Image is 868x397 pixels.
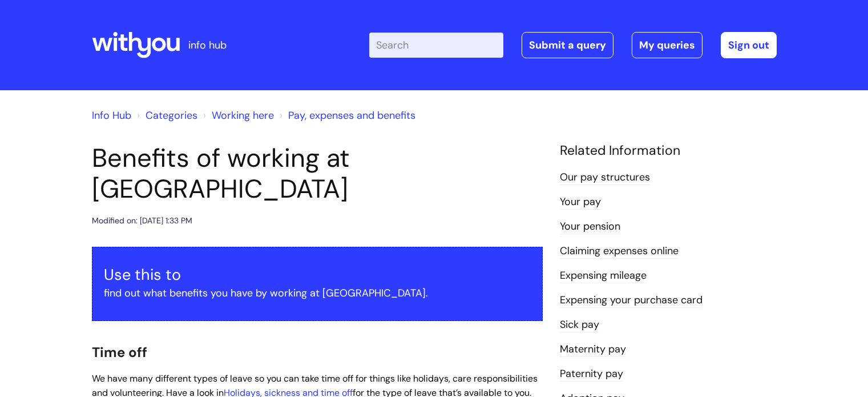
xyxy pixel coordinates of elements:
[104,284,531,302] p: find out what benefits you have by working at [GEOGRAPHIC_DATA].
[288,109,415,122] a: Pay, expenses and benefits
[560,367,623,382] a: Paternity pay
[721,32,777,58] a: Sign out
[92,214,192,228] div: Modified on: [DATE] 1:33 PM
[560,195,601,210] a: Your pay
[92,343,147,361] span: Time off
[560,268,647,283] a: Expensing mileage
[632,32,703,58] a: My queries
[277,106,415,125] li: Pay, expenses and benefits
[104,266,531,284] h3: Use this to
[212,109,274,122] a: Working here
[188,36,227,54] p: info hub
[200,106,274,125] li: Working here
[369,33,503,58] input: Search
[134,106,197,125] li: Solution home
[560,170,650,185] a: Our pay structures
[92,109,131,122] a: Info Hub
[560,244,679,259] a: Claiming expenses online
[560,143,777,159] h4: Related Information
[92,143,543,204] h1: Benefits of working at [GEOGRAPHIC_DATA]
[560,318,599,332] a: Sick pay
[522,32,613,58] a: Submit a query
[560,219,620,234] a: Your pension
[146,109,197,122] a: Categories
[560,293,703,308] a: Expensing your purchase card
[369,32,777,58] div: | -
[560,342,626,357] a: Maternity pay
